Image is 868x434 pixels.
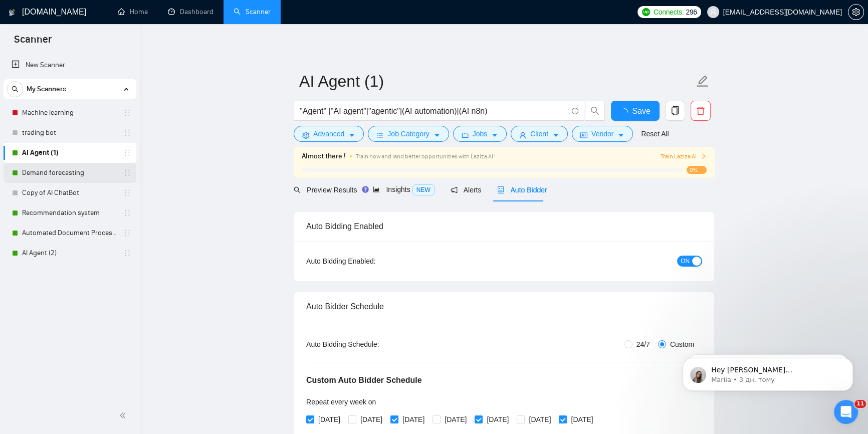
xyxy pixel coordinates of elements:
span: loading [620,108,632,116]
span: Almost there ! [302,151,346,162]
span: Custom [666,339,698,350]
span: 296 [686,7,697,18]
span: [DATE] [441,414,471,425]
span: holder [123,209,131,217]
span: Save [632,105,650,117]
span: area-chart [373,186,380,193]
a: Recommendation system [22,203,117,223]
div: Tooltip anchor [361,185,370,194]
span: edit [696,75,709,88]
a: Reset All [641,128,669,139]
a: Demand forecasting [22,163,117,183]
a: setting [848,8,864,16]
button: Save [611,101,660,121]
span: Auto Bidder [497,186,547,194]
span: holder [123,149,131,157]
span: idcard [580,131,587,139]
span: holder [123,129,131,137]
span: NEW [412,184,435,195]
img: upwork-logo.png [642,8,650,16]
a: trading bot [22,123,117,143]
a: dashboardDashboard [168,8,213,16]
span: Jobs [473,128,488,139]
div: Auto Bidding Schedule: [306,339,438,350]
span: caret-down [617,131,624,139]
span: Insights [373,185,434,193]
span: holder [123,249,131,257]
a: AI Agent (2) [22,243,117,263]
span: Preview Results [294,186,357,194]
span: Advanced [313,128,344,139]
a: AI Agent (1) [22,143,117,163]
img: logo [9,5,16,21]
span: My Scanners [27,79,66,99]
button: search [585,101,605,121]
span: caret-down [491,131,498,139]
span: setting [302,131,309,139]
span: Repeat every week on [306,398,376,406]
div: Auto Bidding Enabled: [306,256,438,267]
span: [DATE] [525,414,555,425]
span: holder [123,169,131,177]
h5: Custom Auto Bidder Schedule [306,374,422,386]
span: caret-down [348,131,355,139]
span: copy [666,106,685,115]
span: Alerts [451,186,482,194]
button: userClientcaret-down [511,126,568,142]
span: search [294,186,301,193]
div: Auto Bidder Schedule [306,292,702,321]
span: info-circle [572,108,578,114]
span: caret-down [552,131,559,139]
a: Copy of AI ChatBot [22,183,117,203]
span: search [585,106,604,115]
span: [DATE] [398,414,428,425]
span: robot [497,186,504,193]
span: 24/7 [632,339,654,350]
span: holder [123,109,131,117]
span: caret-down [433,131,441,139]
div: Auto Bidding Enabled [306,212,702,241]
button: barsJob Categorycaret-down [368,126,449,142]
a: New Scanner [12,55,128,75]
button: search [7,81,23,97]
span: folder [462,131,469,139]
span: setting [848,8,863,16]
span: notification [451,186,458,193]
span: [DATE] [483,414,513,425]
span: bars [376,131,383,139]
span: 0% [687,166,707,174]
span: Connects: [654,7,684,18]
button: folderJobscaret-down [453,126,507,142]
span: [DATE] [356,414,386,425]
span: search [8,86,23,93]
a: Automated Document Processing [22,223,117,243]
span: 11 [854,400,866,408]
span: [DATE] [567,414,597,425]
span: [DATE] [314,414,344,425]
button: idcardVendorcaret-down [572,126,633,142]
button: delete [691,101,711,121]
li: New Scanner [4,55,136,75]
button: Train Laziza AI [661,152,707,161]
button: copy [665,101,685,121]
span: holder [123,229,131,237]
span: Client [530,128,548,139]
a: searchScanner [234,8,271,16]
span: holder [123,189,131,197]
input: Search Freelance Jobs... [300,105,567,117]
span: right [701,153,707,159]
span: ON [681,256,690,267]
input: Scanner name... [299,69,694,94]
iframe: Intercom live chat [834,400,858,424]
span: user [710,9,717,16]
span: Train now and land better opportunities with Laziza AI ! [356,153,496,160]
span: Job Category [387,128,429,139]
span: double-left [119,410,129,420]
iframe: Intercom notifications повідомлення [668,337,868,407]
span: user [519,131,526,139]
